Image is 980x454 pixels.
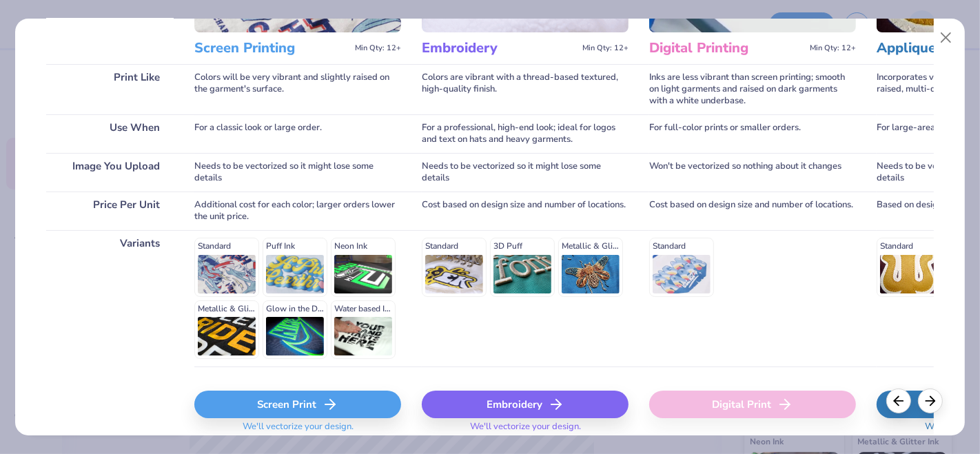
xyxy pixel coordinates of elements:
span: Min Qty: 12+ [810,43,856,53]
h3: Digital Printing [649,39,804,57]
div: Colors are vibrant with a thread-based textured, high-quality finish. [422,64,629,114]
div: Use When [46,114,174,153]
span: Min Qty: 12+ [355,43,401,53]
div: Price Per Unit [46,192,174,230]
div: Variants [46,230,174,367]
div: Embroidery [422,391,629,418]
div: Inks are less vibrant than screen printing; smooth on light garments and raised on dark garments ... [649,64,856,114]
div: Image You Upload [46,153,174,192]
div: Screen Print [194,391,401,418]
div: Colors will be very vibrant and slightly raised on the garment's surface. [194,64,401,114]
span: We'll vectorize your design. [465,421,586,441]
div: For a professional, high-end look; ideal for logos and text on hats and heavy garments. [422,114,629,153]
h3: Embroidery [422,39,577,57]
div: Needs to be vectorized so it might lose some details [194,153,401,192]
div: Cost based on design size and number of locations. [649,192,856,230]
button: Close [932,25,959,51]
div: Print Like [46,64,174,114]
div: Won't be vectorized so nothing about it changes [649,153,856,192]
div: Additional cost for each color; larger orders lower the unit price. [194,192,401,230]
div: For full-color prints or smaller orders. [649,114,856,153]
span: Min Qty: 12+ [582,43,629,53]
div: Needs to be vectorized so it might lose some details [422,153,629,192]
div: For a classic look or large order. [194,114,401,153]
div: Digital Print [649,391,856,418]
h3: Screen Printing [194,39,349,57]
span: We'll vectorize your design. [237,421,359,441]
div: Cost based on design size and number of locations. [422,192,629,230]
